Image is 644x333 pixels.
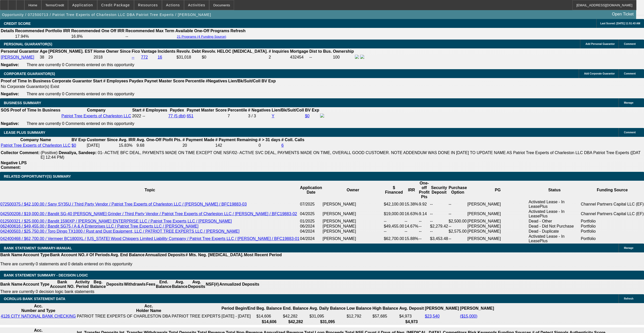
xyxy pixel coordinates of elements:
[40,49,47,53] b: Age
[172,280,188,289] th: Avg. Balance
[4,174,71,178] span: RELATED OPPORTUNITY(S) SUMMARY
[425,314,440,318] a: $23,540
[27,92,134,96] span: There are currently 0 Comments entered on this opportunity
[4,297,65,301] span: OCROLUS BANK STATEMENT DATA
[132,108,141,112] b: Start
[129,79,143,83] b: Paydex
[175,28,230,33] th: Available One-Off Programs
[404,234,419,244] td: 15.88%
[202,54,268,60] td: $0
[94,49,131,53] b: Home Owner Since
[4,273,88,277] span: Bank Statement Summary - Decision Logic
[219,280,259,289] th: Annualized Deposits
[399,314,424,319] td: $4,973
[184,0,209,10] button: Activities
[585,43,615,45] span: Add Personal Guarantor
[187,114,193,118] a: 651
[1,49,39,53] b: Personal Guarantor
[72,138,86,142] b: BV Exp
[624,101,633,104] span: Manage
[188,280,206,289] th: Avg. Deposits
[448,199,467,209] td: --
[137,138,181,142] b: Avg. One-Off Ptofit Pts.
[61,114,131,118] a: Patriot Tree Experts of Charleston LLC
[4,42,52,46] span: PERSONAL GUARANTOR(S)
[384,234,404,244] td: $62,700.00
[322,224,384,229] td: [PERSON_NAME]
[300,229,322,234] td: 04/2024
[624,72,636,75] span: Comment
[71,34,125,39] td: 16.8%
[404,199,419,209] td: 15.38%
[467,219,528,224] td: [PERSON_NAME]
[269,49,289,53] b: # Inquiries
[1,121,19,126] b: Negative:
[430,181,448,199] th: Security Deposit
[600,22,640,25] span: Last Scored: [DATE] 11:51:43 AM
[4,131,45,135] span: LEASE PLUS SUMMARY
[309,319,346,324] th: $31,095
[1,161,27,170] b: Negative LPS Comment:
[467,229,528,234] td: [PERSON_NAME]
[87,108,106,112] b: Company
[87,143,118,148] td: [DATE]
[272,108,304,112] b: Lien/Bk/Suit/Coll
[300,199,322,209] td: 07/2025
[162,0,184,10] button: Actions
[300,234,322,244] td: 04/2024
[404,181,419,199] th: IRR
[333,49,354,53] b: Ownership
[110,252,145,257] th: Avg. End Balance
[50,252,86,257] th: Bank Account NO.
[175,34,228,39] button: 21 Programs (4 Funding Source)
[430,219,448,224] td: --
[300,209,322,219] td: 04/2025
[0,212,297,216] a: 042500208 / $19,000.00 / Bandit SG-40 [PERSON_NAME] Grinder / Third Party Vendor / Patriot Tree E...
[430,229,448,234] td: --
[404,224,419,229] td: 14.67%
[259,138,280,142] b: # > 31 days
[528,209,580,219] td: Activated Lease - In LeasePlus
[205,280,219,289] th: NSF(#)
[106,280,124,289] th: Deposits
[77,304,221,313] th: Acc. Holder Name
[256,314,282,319] td: $14,606
[290,54,309,60] td: 432454
[138,3,158,7] span: Resources
[300,224,322,229] td: 06/2024
[419,209,430,219] td: 9.14
[384,229,404,234] td: --
[309,314,346,319] td: $31,095
[141,49,157,53] b: Vantage
[419,234,430,244] td: --
[1,314,76,318] a: 4126 CITY NATIONAL BANK CHECKING
[425,304,459,313] th: [PERSON_NAME]
[528,181,580,199] th: Status
[256,319,282,324] th: $14,606
[0,229,239,233] a: 042400503 / $25,750.00 / Toro Dingo TX1000 / Rust and Dust Equipment, LLC / PATRIOT TREE EXPERTS ...
[176,54,201,60] td: $31,018
[27,121,134,126] span: There are currently 0 Comments entered on this opportunity
[97,0,134,10] button: Credit Package
[610,10,636,18] a: Open Ticket
[1,84,278,89] td: No Corporate Guarantor(s) Exist
[448,229,467,234] td: $2,575.00
[581,219,644,224] td: Portfolio
[158,55,162,59] a: 16
[142,114,145,118] span: --
[624,131,636,134] span: Comment
[322,209,384,219] td: [PERSON_NAME]
[187,108,226,112] b: Paynet Master Score
[248,108,271,112] b: # Negatives
[119,143,136,148] td: 15.83%
[581,199,644,209] td: Channel Partners Capital LLC (EF)
[399,319,424,324] th: $4,973
[59,151,96,155] b: Dewaliya, Sandeep:
[281,143,284,147] a: 6
[23,280,50,289] th: Account Type
[75,280,90,289] th: Activity Period
[72,3,93,7] span: Application
[145,252,185,257] th: Annualized Deposits
[1,143,71,147] a: Patriot Tree Experts of Charleston LLC
[221,304,256,313] th: Period Begin/End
